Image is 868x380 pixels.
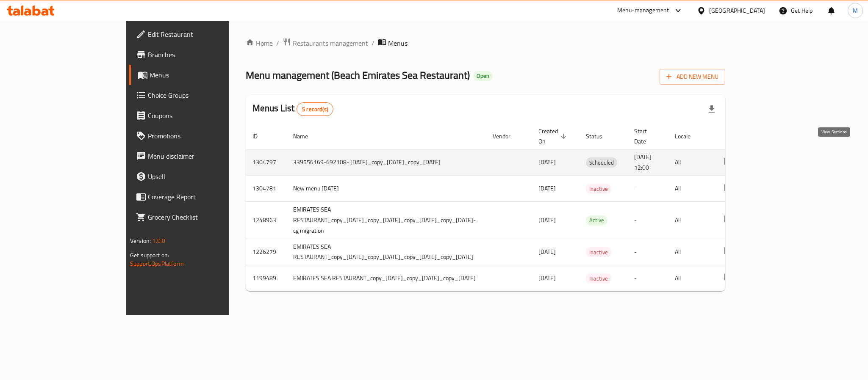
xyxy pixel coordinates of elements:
span: [DATE] 12:00 [634,151,652,173]
a: Upsell [129,166,271,187]
button: more [718,210,739,230]
div: Export file [702,99,722,119]
span: [DATE] [538,215,556,226]
span: M [853,6,858,15]
span: 5 record(s) [297,105,333,113]
button: Add New Menu [660,69,725,85]
button: more [718,268,739,288]
span: Locale [675,131,702,141]
span: Inactive [586,248,611,257]
a: Promotions [129,126,271,146]
span: 1.0.0 [152,235,165,246]
span: Menu disclaimer [148,151,264,161]
div: [GEOGRAPHIC_DATA] [709,6,765,15]
span: Menus [388,38,408,48]
span: [DATE] [538,246,556,257]
span: Start Date [634,126,658,146]
td: All [668,265,712,291]
a: Support.OpsPlatform [130,258,184,269]
div: Total records count [297,102,333,116]
a: Grocery Checklist [129,207,271,227]
td: - [627,239,668,265]
span: Menu management ( Beach Emirates Sea Restaurant ) [246,66,470,85]
span: Edit Restaurant [148,29,264,39]
span: Grocery Checklist [148,212,264,222]
li: / [372,38,374,48]
span: Vendor [493,131,521,141]
a: Coupons [129,105,271,126]
span: Active [586,215,607,225]
span: Inactive [586,274,611,284]
td: - [627,265,668,291]
h2: Menus List [252,102,333,116]
td: All [668,149,712,176]
div: Active [586,215,607,226]
td: - [627,201,668,239]
span: ID [252,131,269,141]
li: / [276,38,279,48]
a: Restaurants management [283,38,368,49]
nav: breadcrumb [246,38,725,49]
span: Inactive [586,184,611,194]
span: Scheduled [586,158,617,168]
button: more [718,242,739,262]
a: Coverage Report [129,187,271,207]
span: Version: [130,235,151,246]
span: Get support on: [130,250,169,261]
table: enhanced table [246,124,807,292]
td: - [627,176,668,201]
a: Choice Groups [129,85,271,105]
div: Menu-management [617,6,669,16]
span: Branches [148,50,264,60]
span: Open [473,72,493,80]
span: [DATE] [538,273,556,284]
a: Menus [129,65,271,85]
td: 339556169-692108- [DATE]_copy_[DATE]_copy_[DATE] [286,149,486,176]
th: Actions [712,124,807,149]
td: All [668,239,712,265]
a: Edit Restaurant [129,24,271,44]
span: Add New Menu [666,72,718,82]
span: Coverage Report [148,192,264,202]
button: more [718,152,739,173]
td: EMIRATES SEA RESTAURANT_copy_[DATE]_copy_[DATE]_copy_[DATE] [286,265,486,291]
span: Name [293,131,319,141]
div: Inactive [586,273,611,284]
td: New menu [DATE] [286,176,486,201]
span: Promotions [148,131,264,141]
span: Restaurants management [293,38,368,48]
span: Upsell [148,171,264,182]
span: Status [586,131,613,141]
span: [DATE] [538,183,556,194]
div: Inactive [586,247,611,257]
span: Choice Groups [148,90,264,100]
span: Created On [538,126,569,146]
td: All [668,201,712,239]
a: Branches [129,44,271,65]
span: [DATE] [538,157,556,168]
span: Menus [150,70,264,80]
span: Coupons [148,110,264,121]
td: EMIRATES SEA RESTAURANT_copy_[DATE]_copy_[DATE]_copy_[DATE]_copy_[DATE] [286,239,486,265]
td: EMIRATES SEA RESTAURANT_copy_[DATE]_copy_[DATE]_copy_[DATE]_copy_[DATE]-cg migration [286,201,486,239]
button: more [718,179,739,199]
a: Menu disclaimer [129,146,271,166]
td: All [668,176,712,201]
